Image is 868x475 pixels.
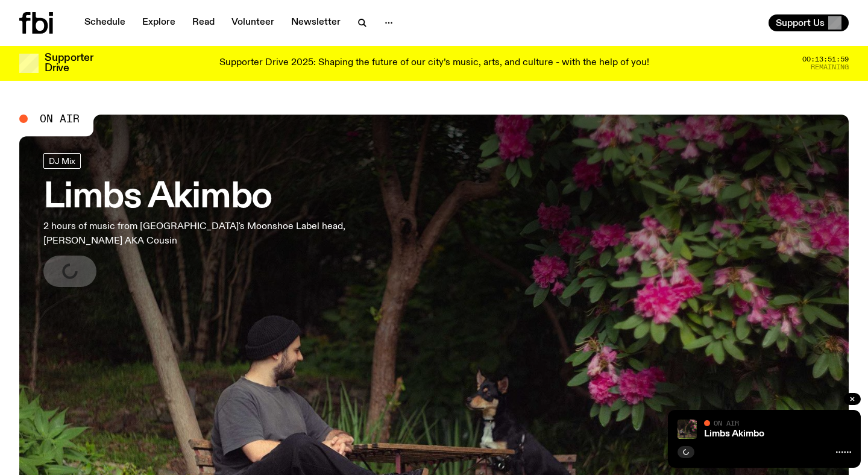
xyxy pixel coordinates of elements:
a: Volunteer [224,14,281,31]
h3: Supporter Drive [45,53,93,74]
a: Schedule [77,14,133,31]
span: On Air [714,419,739,427]
a: Newsletter [284,14,348,31]
a: Explore [135,14,183,31]
h3: Limbs Akimbo [43,181,352,215]
button: Support Us [769,14,849,31]
span: Remaining [811,64,849,71]
span: Support Us [776,17,825,28]
p: 2 hours of music from [GEOGRAPHIC_DATA]'s Moonshoe Label head, [PERSON_NAME] AKA Cousin [43,219,352,248]
img: Jackson sits at an outdoor table, legs crossed and gazing at a black and brown dog also sitting a... [678,420,697,439]
span: 00:13:51:59 [802,56,849,63]
span: DJ Mix [49,156,75,165]
a: Limbs Akimbo [704,429,764,439]
a: Read [185,14,222,31]
p: Supporter Drive 2025: Shaping the future of our city’s music, arts, and culture - with the help o... [219,58,649,69]
a: DJ Mix [43,153,81,169]
span: On Air [40,113,80,124]
a: Limbs Akimbo2 hours of music from [GEOGRAPHIC_DATA]'s Moonshoe Label head, [PERSON_NAME] AKA Cousin [43,153,352,287]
